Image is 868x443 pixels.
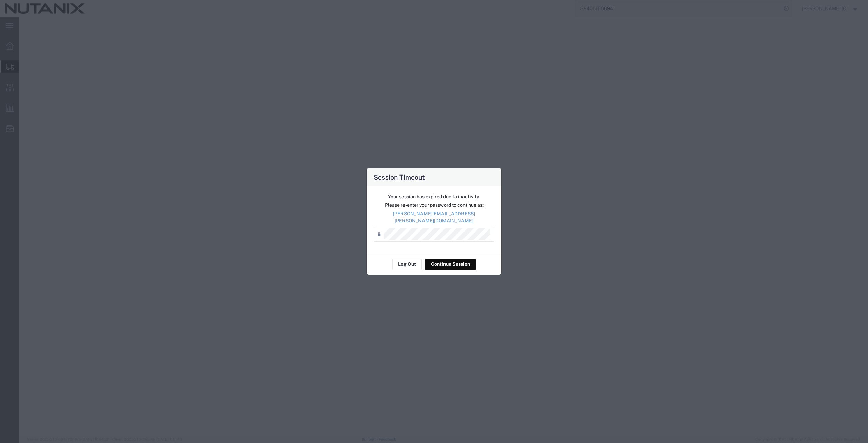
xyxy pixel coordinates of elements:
[374,202,494,209] p: Please re-enter your password to continue as:
[374,193,494,200] p: Your session has expired due to inactivity.
[374,172,425,182] h4: Session Timeout
[425,259,476,270] button: Continue Session
[374,210,494,224] p: [PERSON_NAME][EMAIL_ADDRESS][PERSON_NAME][DOMAIN_NAME]
[392,259,422,270] button: Log Out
